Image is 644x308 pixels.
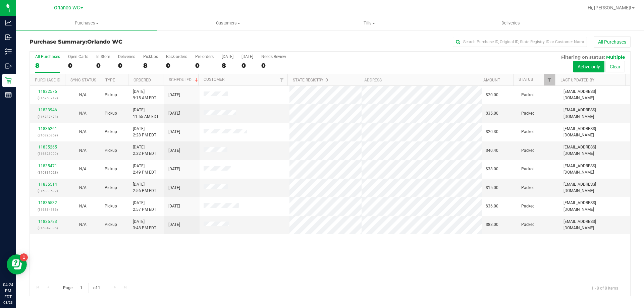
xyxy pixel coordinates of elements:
[5,63,12,69] inline-svg: Outbound
[521,185,535,191] span: Packed
[5,34,12,41] inline-svg: Inbound
[105,129,117,135] span: Pickup
[241,62,253,69] div: 0
[38,219,57,224] a: 11835783
[157,16,299,30] a: Customers
[79,185,87,190] span: Not Applicable
[606,54,625,60] span: Multiple
[38,182,57,187] a: 11835514
[54,5,80,11] span: Orlando WC
[168,222,180,228] span: [DATE]
[158,20,298,26] span: Customers
[105,222,117,228] span: Pickup
[486,147,498,154] span: $40.40
[586,283,624,293] span: 1 - 8 of 8 items
[483,78,500,82] a: Amount
[563,181,626,194] span: [EMAIL_ADDRESS][DOMAIN_NAME]
[68,54,88,59] div: Open Carts
[118,54,135,59] div: Deliveries
[563,126,626,138] span: [EMAIL_ADDRESS][DOMAIN_NAME]
[133,219,156,231] span: [DATE] 3:48 PM EDT
[521,110,535,117] span: Packed
[79,110,87,117] button: N/A
[143,54,158,59] div: PickUps
[168,185,180,191] span: [DATE]
[105,166,117,172] span: Pickup
[79,129,87,134] span: Not Applicable
[87,39,122,45] span: Orlando WC
[573,61,604,72] button: Active only
[594,36,631,48] button: All Purchases
[79,92,87,98] button: N/A
[79,167,87,171] span: Not Applicable
[38,89,57,94] a: 11832576
[563,88,626,101] span: [EMAIL_ADDRESS][DOMAIN_NAME]
[133,88,156,101] span: [DATE] 9:15 AM EDT
[486,203,498,209] span: $36.00
[79,222,87,228] button: N/A
[168,129,180,135] span: [DATE]
[560,78,594,82] a: Last Updated By
[440,16,581,30] a: Deliveries
[486,110,498,117] span: $35.00
[166,62,187,69] div: 0
[521,222,535,228] span: Packed
[38,126,57,131] a: 11835261
[79,111,87,116] span: Not Applicable
[521,129,535,135] span: Packed
[35,54,60,59] div: All Purchases
[276,74,287,85] a: Filter
[34,169,61,176] p: (316831628)
[486,222,498,228] span: $88.00
[133,126,156,138] span: [DATE] 2:28 PM EDT
[563,144,626,157] span: [EMAIL_ADDRESS][DOMAIN_NAME]
[35,62,60,69] div: 8
[204,77,224,82] a: Customer
[38,200,57,205] a: 11835532
[521,92,535,98] span: Packed
[34,114,61,120] p: (316787473)
[7,254,27,274] iframe: Resource center
[169,77,199,82] a: Scheduled
[521,166,535,172] span: Packed
[561,54,605,60] span: Filtering on status:
[34,206,61,213] p: (316834186)
[261,62,286,69] div: 0
[105,92,117,98] span: Pickup
[96,54,110,59] div: In Store
[605,61,625,72] button: Clear
[38,145,57,149] a: 11835265
[34,188,61,194] p: (316833592)
[521,203,535,209] span: Packed
[16,16,157,30] a: Purchases
[492,20,529,26] span: Deliveries
[20,253,28,261] iframe: Resource center unread badge
[261,54,286,59] div: Needs Review
[118,62,135,69] div: 0
[299,16,440,30] a: Tills
[168,92,180,98] span: [DATE]
[222,62,233,69] div: 8
[563,107,626,120] span: [EMAIL_ADDRESS][DOMAIN_NAME]
[70,78,96,82] a: Sync Status
[133,107,159,120] span: [DATE] 11:55 AM EDT
[486,92,498,98] span: $20.00
[96,62,110,69] div: 0
[34,95,61,101] p: (316750719)
[519,77,533,82] a: Status
[222,54,233,59] div: [DATE]
[133,163,156,176] span: [DATE] 2:49 PM EDT
[79,147,87,154] button: N/A
[3,282,13,300] p: 04:24 PM EDT
[168,110,180,117] span: [DATE]
[588,5,631,10] span: Hi, [PERSON_NAME]!
[57,283,106,293] span: Page of 1
[105,78,115,82] a: Type
[5,91,12,98] inline-svg: Reports
[195,54,214,59] div: Pre-orders
[34,150,61,157] p: (316823999)
[105,203,117,209] span: Pickup
[195,62,214,69] div: 0
[79,93,87,97] span: Not Applicable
